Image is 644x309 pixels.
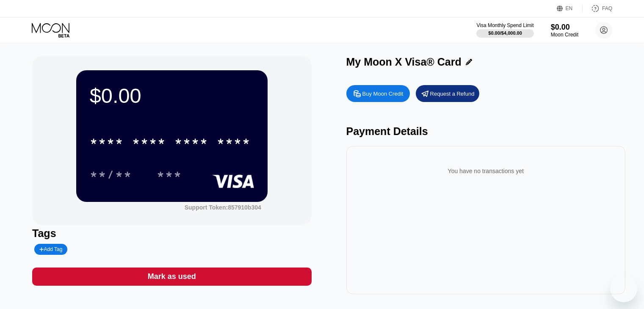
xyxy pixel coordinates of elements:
[32,268,311,286] div: Mark as used
[90,84,254,108] div: $0.00
[346,125,625,138] div: Payment Details
[557,4,583,13] div: EN
[32,227,311,240] div: Tags
[353,159,619,183] div: You have no transactions yet
[185,204,261,211] div: Support Token: 857910b304
[362,90,404,97] div: Buy Moon Credit
[602,6,612,11] div: FAQ
[185,204,261,211] div: Support Token:857910b304
[346,56,462,68] div: My Moon X Visa® Card
[34,244,67,255] div: Add Tag
[416,85,479,102] div: Request a Refund
[551,23,578,32] div: $0.00
[476,22,533,38] div: Visa Monthly Spend Limit$0.00/$4,000.00
[551,32,578,38] div: Moon Credit
[346,85,410,102] div: Buy Moon Credit
[430,90,475,97] div: Request a Refund
[476,22,533,28] div: Visa Monthly Spend Limit
[39,246,62,252] div: Add Tag
[488,30,522,36] div: $0.00 / $4,000.00
[148,272,196,281] div: Mark as used
[566,6,573,11] div: EN
[583,4,612,13] div: FAQ
[610,275,637,302] iframe: Button to launch messaging window
[551,23,578,38] div: $0.00Moon Credit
